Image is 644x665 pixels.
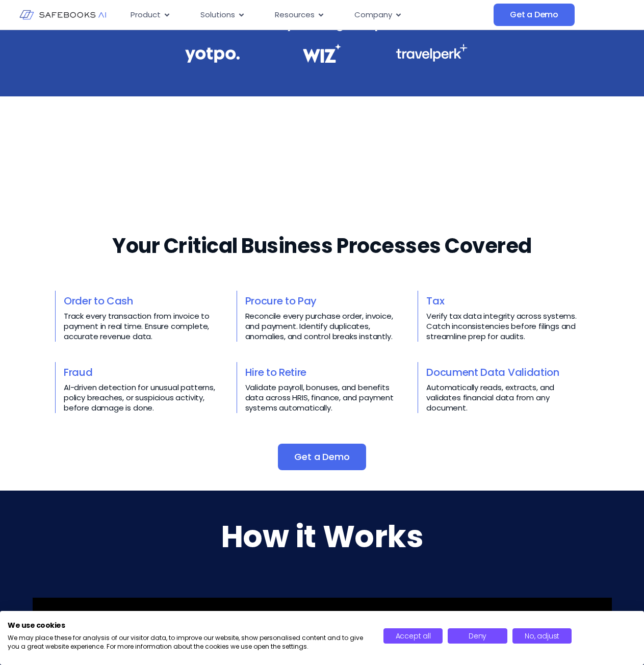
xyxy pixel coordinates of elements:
span: No, adjust [525,631,559,641]
button: Adjust cookie preferences [512,628,572,644]
span: Deny [469,631,486,641]
img: Financial Data Governance 3 [396,44,468,62]
a: Get a Demo [494,4,575,26]
h2: How it Works [33,522,612,551]
nav: Menu [122,5,494,25]
p: AI-driven detection for unusual patterns, policy breaches, or suspicious activity, before damage ... [64,382,226,413]
p: Validate payroll, bonuses, and benefits data across HRIS, finance, and payment systems automatica... [245,382,408,413]
span: Resources [275,9,315,21]
p: Reconcile every purchase order, invoice, and payment. Identify duplicates, anomalies, and control... [245,311,408,342]
img: Financial Data Governance 2 [298,44,346,63]
p: Track every transaction from invoice to payment in real time. Ensure complete, accurate revenue d... [64,311,226,342]
p: Verify tax data integrity across systems. Catch inconsistencies before filings and streamline pre... [426,311,589,342]
a: Procure to Pay [245,294,317,308]
div: Menu Toggle [122,5,494,25]
h2: We use cookies [8,621,368,630]
a: Get a Demo [278,444,366,470]
a: Document Data Validation [426,365,559,379]
span: Accept all [396,631,431,641]
a: Tax [426,294,444,308]
button: Deny all cookies [448,628,507,644]
a: Hire to Retire [245,365,307,379]
span: Company [354,9,392,21]
span: Solutions [200,9,235,21]
h2: Your Critical Business Processes Covered​​ [112,232,532,260]
a: Order to Cash [64,294,133,308]
span: Get a Demo [510,10,558,20]
img: Financial Data Governance 1 [185,44,240,66]
span: Product [131,9,161,21]
p: Automatically reads, extracts, and validates financial data from any document. [426,382,589,413]
a: Fraud [64,365,92,379]
span: Get a Demo [294,452,349,462]
button: Accept all cookies [383,628,443,644]
p: We may place these for analysis of our visitor data, to improve our website, show personalised co... [8,634,368,651]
